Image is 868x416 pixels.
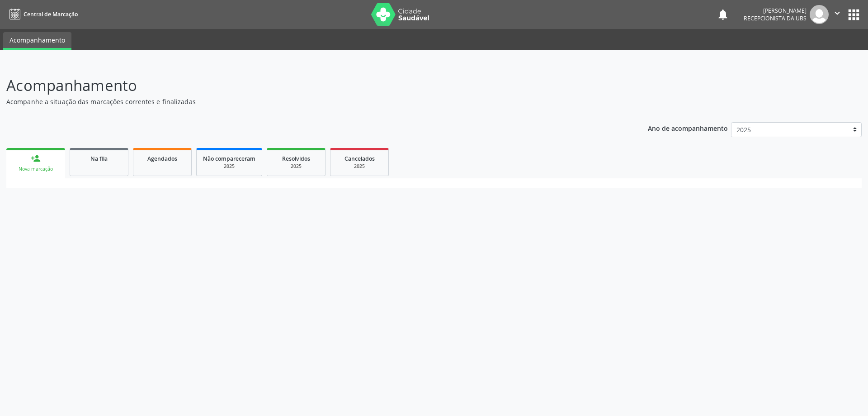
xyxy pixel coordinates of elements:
[13,166,59,172] div: Nova marcação
[274,163,319,170] div: 2025
[337,163,382,170] div: 2025
[6,74,605,97] p: Acompanhamento
[24,10,78,18] span: Central de Marcação
[846,7,862,23] button: apps
[832,8,842,18] i: 
[90,155,108,163] span: Na fila
[31,153,41,163] div: person_add
[810,5,829,24] img: img
[344,155,375,163] span: Cancelados
[203,155,255,163] span: Não compareceram
[744,14,807,22] span: Recepcionista da UBS
[203,163,255,170] div: 2025
[648,122,728,134] p: Ano de acompanhamento
[829,5,846,24] button: 
[3,32,71,50] a: Acompanhamento
[282,155,310,163] span: Resolvidos
[6,97,605,106] p: Acompanhe a situação das marcações correntes e finalizadas
[6,7,78,22] a: Central de Marcação
[744,7,807,14] div: [PERSON_NAME]
[717,8,729,21] button: notifications
[147,155,177,163] span: Agendados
